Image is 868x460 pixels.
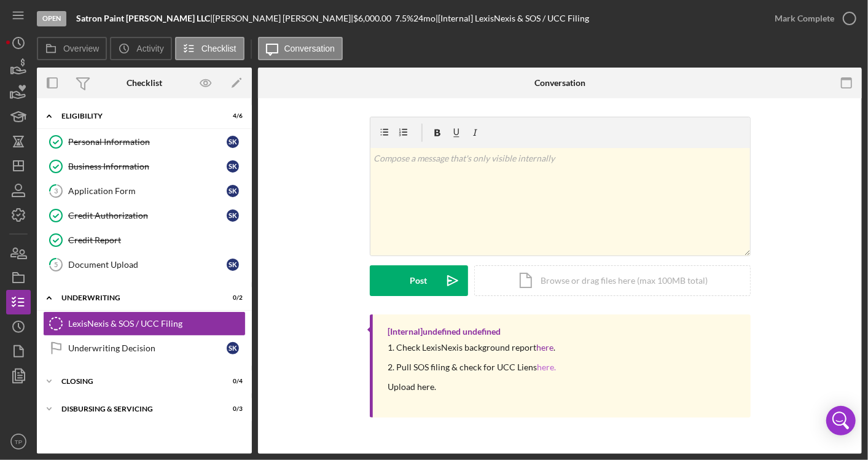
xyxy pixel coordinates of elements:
[388,362,557,372] div: 2. Pull SOS filing & check for UCC Liens
[388,343,557,353] div: 1. Check LexisNexis background report .
[221,294,243,302] div: 0 / 2
[37,11,66,26] div: Open
[61,294,212,302] div: Underwriting
[370,265,468,296] button: Post
[388,382,557,392] div: Upload here.
[537,342,554,353] a: here
[175,37,244,60] button: Checklist
[68,162,227,171] div: Business Information
[221,405,243,413] div: 0 / 3
[227,259,239,271] div: s k
[227,136,239,148] div: s k
[68,319,245,329] div: LexisNexis & SOS / UCC Filing
[284,44,335,53] label: Conversation
[227,185,239,197] div: s k
[388,327,501,337] div: [Internal] undefined undefined
[258,37,343,60] button: Conversation
[61,405,212,413] div: Disbursing & Servicing
[76,13,210,23] b: Satron Paint [PERSON_NAME] LLC
[410,265,428,296] div: Post
[775,6,834,31] div: Mark Complete
[534,78,585,88] div: Conversation
[43,179,246,203] a: 3Application Formsk
[61,378,212,385] div: Closing
[68,260,227,270] div: Document Upload
[436,14,589,23] div: | [Internal] LexisNexis & SOS / UCC Filing
[826,406,856,435] div: Open Intercom Messenger
[221,378,243,385] div: 0 / 4
[227,160,239,173] div: s k
[54,187,58,195] tspan: 3
[227,209,239,222] div: s k
[227,342,239,354] div: s k
[353,14,395,23] div: $6,000.00
[43,130,246,154] a: Personal Informationsk
[61,112,212,120] div: Eligibility
[110,37,171,60] button: Activity
[43,228,246,252] a: Credit Report
[43,311,246,336] a: LexisNexis & SOS / UCC Filing
[136,44,163,53] label: Activity
[68,186,227,196] div: Application Form
[221,112,243,120] div: 4 / 6
[6,429,31,454] button: TP
[43,336,246,361] a: Underwriting Decisionsk
[15,439,22,445] text: TP
[37,37,107,60] button: Overview
[76,14,213,23] div: |
[762,6,862,31] button: Mark Complete
[68,137,227,147] div: Personal Information
[43,154,246,179] a: Business Informationsk
[68,211,227,220] div: Credit Authorization
[43,252,246,277] a: 5Document Uploadsk
[127,78,162,88] div: Checklist
[413,14,436,23] div: 24 mo
[43,203,246,228] a: Credit Authorizationsk
[54,260,58,268] tspan: 5
[538,362,557,372] a: here.
[213,14,353,23] div: [PERSON_NAME] [PERSON_NAME] |
[395,14,413,23] div: 7.5 %
[63,44,99,53] label: Overview
[201,44,237,53] label: Checklist
[68,235,245,245] div: Credit Report
[68,343,227,353] div: Underwriting Decision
